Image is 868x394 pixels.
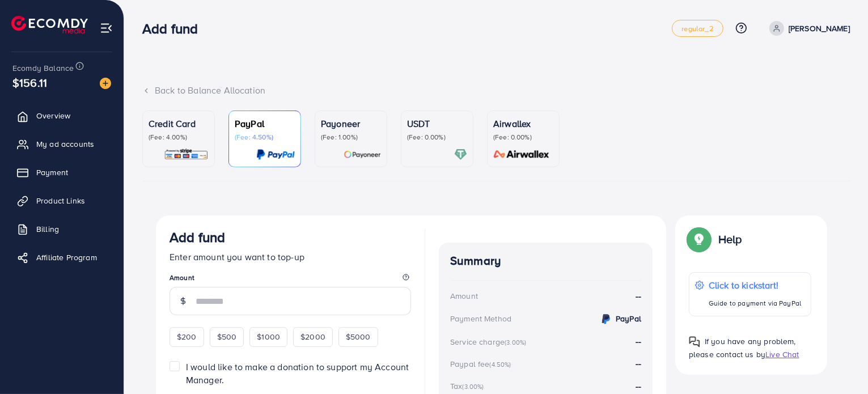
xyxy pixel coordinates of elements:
[820,343,859,385] iframe: Chat
[11,16,88,33] img: logo
[9,218,115,240] a: Billing
[672,20,723,37] a: regular_2
[149,133,209,142] p: (Fee: 4.00%)
[493,133,553,142] p: (Fee: 0.00%)
[170,250,411,264] p: Enter amount you want to top-up
[36,110,70,121] span: Overview
[12,62,74,74] span: Ecomdy Balance
[142,20,207,37] h3: Add fund
[235,117,295,130] p: PayPal
[450,254,641,268] h4: Summary
[765,21,850,36] a: [PERSON_NAME]
[450,313,511,324] div: Payment Method
[689,336,796,360] span: If you have any problem, please contact us by
[789,22,850,35] p: [PERSON_NAME]
[344,148,381,161] img: card
[217,331,237,342] span: $500
[321,117,381,130] p: Payoneer
[36,252,97,263] span: Affiliate Program
[709,278,801,292] p: Click to kickstart!
[100,78,111,89] img: image
[9,246,115,269] a: Affiliate Program
[636,290,641,303] strong: --
[636,357,641,370] strong: --
[407,117,467,130] p: USDT
[718,232,742,246] p: Help
[346,331,371,342] span: $5000
[9,161,115,184] a: Payment
[450,358,515,370] div: Paypal fee
[681,25,713,32] span: regular_2
[257,331,280,342] span: $1000
[164,148,209,161] img: card
[300,331,325,342] span: $2000
[36,138,94,150] span: My ad accounts
[450,290,478,302] div: Amount
[36,223,59,235] span: Billing
[462,382,484,391] small: (3.00%)
[170,273,411,287] legend: Amount
[256,148,295,161] img: card
[12,74,47,91] span: $156.11
[36,167,68,178] span: Payment
[636,335,641,348] strong: --
[9,104,115,127] a: Overview
[765,349,799,360] span: Live Chat
[321,133,381,142] p: (Fee: 1.00%)
[454,148,467,161] img: card
[177,331,197,342] span: $200
[9,189,115,212] a: Product Links
[142,84,850,97] div: Back to Balance Allocation
[636,380,641,392] strong: --
[493,117,553,130] p: Airwallex
[490,148,553,161] img: card
[450,380,488,392] div: Tax
[100,22,113,35] img: menu
[505,338,526,347] small: (3.00%)
[186,361,409,386] span: I would like to make a donation to support my Account Manager.
[170,229,225,245] h3: Add fund
[709,296,801,310] p: Guide to payment via PayPal
[407,133,467,142] p: (Fee: 0.00%)
[9,133,115,155] a: My ad accounts
[689,229,709,249] img: Popup guide
[689,336,700,348] img: Popup guide
[235,133,295,142] p: (Fee: 4.50%)
[36,195,85,206] span: Product Links
[490,360,511,369] small: (4.50%)
[450,336,530,348] div: Service charge
[149,117,209,130] p: Credit Card
[616,313,641,324] strong: PayPal
[599,312,613,326] img: credit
